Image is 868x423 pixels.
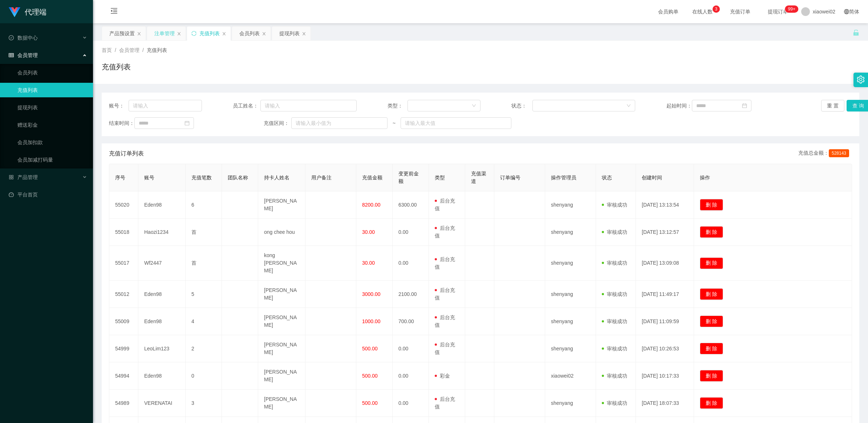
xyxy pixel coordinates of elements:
[362,400,378,406] span: 500.00
[602,202,627,208] span: 审核成功
[435,396,455,410] span: 后台充值
[435,373,450,379] span: 彩金
[545,362,596,390] td: xiaowei02
[138,308,186,335] td: Eden98
[138,362,186,390] td: Eden98
[109,219,138,246] td: 55018
[398,171,419,184] span: 变更前金额
[393,219,429,246] td: 0.00
[264,175,289,180] span: 持卡人姓名
[700,288,723,300] button: 删 除
[119,47,139,53] span: 会员管理
[258,281,305,308] td: [PERSON_NAME]
[545,246,596,281] td: shenyang
[258,219,305,246] td: ong chee hou
[602,229,627,235] span: 审核成功
[844,9,849,14] i: 图标: global
[636,308,694,335] td: [DATE] 11:09:59
[435,198,455,211] span: 后台充值
[700,370,723,382] button: 删 除
[311,175,332,180] span: 用户备注
[138,191,186,219] td: Eden98
[700,397,723,409] button: 删 除
[262,32,266,36] i: 图标: close
[545,390,596,417] td: shenyang
[109,149,144,158] span: 充值订单列表
[362,260,375,266] span: 30.00
[362,229,375,235] span: 30.00
[138,335,186,362] td: LeoLim123
[264,119,291,127] span: 充值区间：
[279,27,300,40] div: 提现列表
[17,152,87,167] a: 会员加减打码量
[102,47,112,53] span: 首页
[821,100,844,111] button: 重 置
[186,335,222,362] td: 2
[401,117,511,129] input: 请输入最大值
[700,343,723,354] button: 删 除
[602,260,627,266] span: 审核成功
[9,52,38,58] span: 会员管理
[636,219,694,246] td: [DATE] 13:12:57
[258,335,305,362] td: [PERSON_NAME]
[545,219,596,246] td: shenyang
[362,202,381,208] span: 8200.00
[129,100,202,111] input: 请输入
[186,281,222,308] td: 5
[109,27,135,40] div: 产品预设置
[636,191,694,219] td: [DATE] 13:13:54
[545,191,596,219] td: shenyang
[222,32,226,36] i: 图标: close
[666,102,692,110] span: 起始时间：
[109,246,138,281] td: 55017
[435,342,455,355] span: 后台充值
[393,335,429,362] td: 0.00
[228,175,248,180] span: 团队名称
[764,9,792,14] span: 提现订单
[9,35,14,40] i: 图标: check-circle-o
[393,362,429,390] td: 0.00
[258,390,305,417] td: [PERSON_NAME]
[393,191,429,219] td: 6300.00
[102,0,126,24] i: 图标: menu-fold
[829,149,849,157] span: 528143
[233,102,260,110] span: 员工姓名：
[362,318,381,324] span: 1000.00
[109,119,134,127] span: 结束时间：
[700,199,723,211] button: 删 除
[9,174,38,180] span: 产品管理
[545,281,596,308] td: shenyang
[138,281,186,308] td: Eden98
[435,314,455,328] span: 后台充值
[636,335,694,362] td: [DATE] 10:26:53
[138,219,186,246] td: Haozi1234
[115,47,116,53] span: /
[177,32,181,36] i: 图标: close
[602,346,627,351] span: 审核成功
[137,32,141,36] i: 图标: close
[435,287,455,301] span: 后台充值
[186,390,222,417] td: 3
[9,53,14,58] i: 图标: table
[602,373,627,379] span: 审核成功
[109,102,129,110] span: 账号：
[545,308,596,335] td: shenyang
[239,27,260,40] div: 会员列表
[435,225,455,239] span: 后台充值
[186,246,222,281] td: 首
[138,246,186,281] td: Wf2447
[636,362,694,390] td: [DATE] 10:17:33
[109,281,138,308] td: 55012
[109,308,138,335] td: 55009
[260,100,357,111] input: 请输入
[191,31,196,36] i: 图标: sync
[9,7,20,17] img: logo.9652507e.png
[258,308,305,335] td: [PERSON_NAME]
[9,9,46,15] a: 代理端
[500,175,520,180] span: 订单编号
[857,76,865,84] i: 图标: setting
[602,175,612,180] span: 状态
[17,135,87,150] a: 会员加扣款
[9,187,87,202] a: 图标: dashboard平台首页
[258,362,305,390] td: [PERSON_NAME]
